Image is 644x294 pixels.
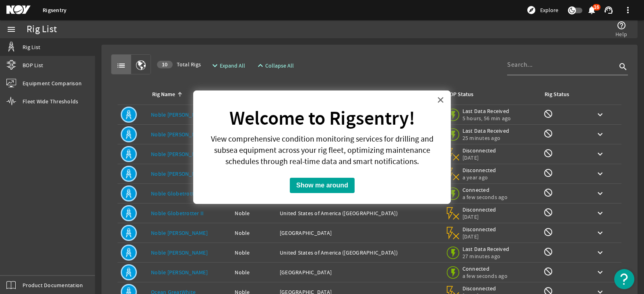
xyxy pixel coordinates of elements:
[462,115,511,122] span: 5 hours, 56 min ago
[462,245,510,253] span: Last Data Received
[604,5,613,15] mat-icon: support_agent
[151,150,208,158] a: Noble [PERSON_NAME]
[595,149,605,159] mat-icon: keyboard_arrow_down
[462,285,497,292] span: Disconnected
[151,229,208,236] a: Noble [PERSON_NAME]
[507,60,617,70] input: Search...
[23,281,83,289] span: Product Documentation
[595,110,605,119] mat-icon: keyboard_arrow_down
[587,5,597,15] mat-icon: notifications
[462,154,497,161] span: [DATE]
[543,208,553,217] mat-icon: Rig Monitoring not available for this rig
[446,90,473,99] div: BOP Status
[151,170,208,177] a: Noble [PERSON_NAME]
[618,62,628,72] i: search
[157,61,173,68] div: 10
[236,90,252,99] div: Owner
[595,248,605,257] mat-icon: keyboard_arrow_down
[595,208,605,218] mat-icon: keyboard_arrow_down
[151,131,208,138] a: Noble [PERSON_NAME]
[151,249,208,256] a: Noble [PERSON_NAME]
[543,188,553,197] mat-icon: Rig Monitoring not available for this rig
[462,134,510,142] span: 25 minutes ago
[543,129,553,138] mat-icon: Rig Monitoring not available for this rig
[235,209,273,217] div: Noble
[543,227,553,237] mat-icon: Rig Monitoring not available for this rig
[235,229,273,237] div: Noble
[543,267,553,276] mat-icon: Rig Monitoring not available for this rig
[157,60,201,68] span: Total Rigs
[116,61,126,70] mat-icon: list
[543,109,553,119] mat-icon: Rig Monitoring not available for this rig
[540,6,558,14] span: Explore
[462,226,497,233] span: Disconnected
[152,90,175,99] div: Rig Name
[23,79,82,87] span: Equipment Comparison
[462,233,497,240] span: [DATE]
[526,5,536,15] mat-icon: explore
[280,268,439,276] div: [GEOGRAPHIC_DATA]
[462,174,497,181] span: a year ago
[151,210,204,217] a: Noble Globetrotter II
[545,90,569,99] div: Rig Status
[235,268,273,276] div: Noble
[595,169,605,179] mat-icon: keyboard_arrow_down
[614,269,634,289] button: Open Resource Center
[543,247,553,257] mat-icon: Rig Monitoring not available for this rig
[203,134,441,167] p: View comprehensive condition monitoring services for drilling and subsea equipment across your ri...
[23,43,40,51] span: Rig List
[220,62,245,70] span: Expand All
[229,106,415,131] strong: Welcome to Rigsentry!
[462,147,497,154] span: Disconnected
[210,61,217,70] mat-icon: expand_more
[462,206,497,213] span: Disconnected
[595,267,605,277] mat-icon: keyboard_arrow_down
[280,249,439,257] div: United States of America ([GEOGRAPHIC_DATA])
[462,107,511,115] span: Last Data Received
[615,30,627,38] span: Help
[462,193,508,201] span: a few seconds ago
[462,167,497,174] span: Disconnected
[151,269,208,276] a: Noble [PERSON_NAME]
[265,62,294,70] span: Collapse All
[280,229,439,237] div: [GEOGRAPHIC_DATA]
[462,272,508,280] span: a few seconds ago
[290,178,355,193] button: Show me around
[462,253,510,260] span: 27 minutes ago
[151,190,202,197] a: Noble Globetrotter I
[27,25,57,33] div: Rig List
[617,21,626,30] mat-icon: help_outline
[23,97,78,105] span: Fleet Wide Thresholds
[6,25,16,34] mat-icon: menu
[23,61,43,69] span: BOP List
[462,127,510,134] span: Last Data Received
[281,90,302,99] div: Location
[462,265,508,272] span: Connected
[256,61,262,70] mat-icon: expand_less
[437,93,444,106] button: Close
[280,209,439,217] div: United States of America ([GEOGRAPHIC_DATA])
[543,148,553,158] mat-icon: Rig Monitoring not available for this rig
[43,6,66,14] a: Rigsentry
[462,186,508,193] span: Connected
[543,168,553,178] mat-icon: Rig Monitoring not available for this rig
[151,111,208,118] a: Noble [PERSON_NAME]
[595,228,605,238] mat-icon: keyboard_arrow_down
[462,213,497,220] span: [DATE]
[595,189,605,198] mat-icon: keyboard_arrow_down
[595,130,605,139] mat-icon: keyboard_arrow_down
[235,249,273,257] div: Noble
